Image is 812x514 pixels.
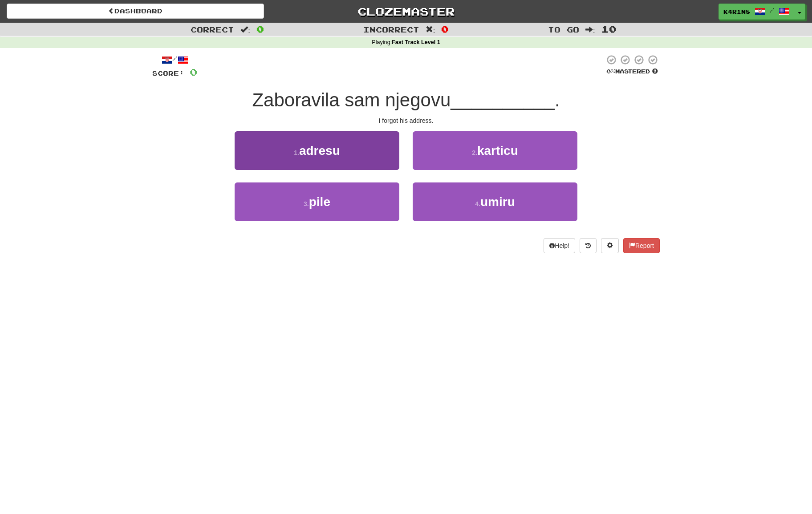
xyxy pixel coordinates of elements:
[601,24,617,34] span: 10
[235,131,399,170] button: 1.adresu
[277,4,535,19] a: Clozemaster
[363,25,419,34] span: Incorrect
[7,4,264,19] a: Dashboard
[723,8,750,16] span: k4r1n8
[392,39,440,45] strong: Fast Track Level 1
[472,149,477,156] small: 2 .
[190,66,197,77] span: 0
[555,89,560,110] span: .
[544,238,575,253] button: Help!
[191,25,234,34] span: Correct
[309,195,330,209] span: pile
[606,68,615,75] span: 0 %
[240,26,250,33] span: :
[480,195,515,209] span: umiru
[294,149,299,156] small: 1 .
[441,24,449,34] span: 0
[623,238,660,253] button: Report
[548,25,579,34] span: To go
[585,26,595,33] span: :
[299,144,340,158] span: adresu
[235,182,399,221] button: 3.pile
[477,144,518,158] span: karticu
[475,200,480,207] small: 4 .
[426,26,435,33] span: :
[451,89,555,110] span: __________
[152,54,197,65] div: /
[304,200,309,207] small: 3 .
[413,182,577,221] button: 4.umiru
[413,131,577,170] button: 2.karticu
[256,24,264,34] span: 0
[152,69,184,77] span: Score:
[605,68,660,76] div: Mastered
[252,89,451,110] span: Zaboravila sam njegovu
[719,4,794,20] a: k4r1n8 /
[770,7,774,13] span: /
[580,238,597,253] button: Round history (alt+y)
[152,116,660,125] div: I forgot his address.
